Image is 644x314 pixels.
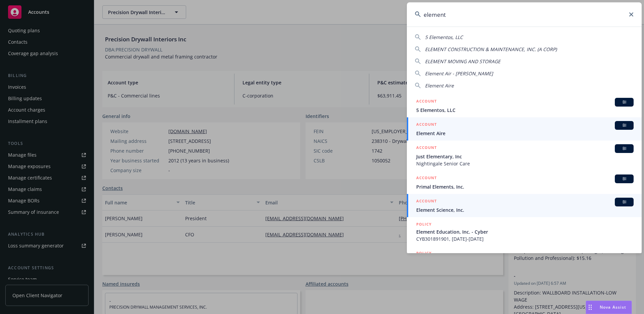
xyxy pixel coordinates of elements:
[416,121,437,129] h5: ACCOUNT
[416,221,432,228] h5: POLICY
[416,174,437,183] h5: ACCOUNT
[407,246,642,275] a: POLICY
[586,301,594,314] div: Drag to move
[407,2,642,27] input: Search...
[416,107,634,114] span: 5 Elementos, LLC
[586,301,632,314] button: Nova Assist
[618,146,631,152] span: BI
[407,171,642,194] a: ACCOUNTBIPrimal Elements, Inc.
[618,176,631,182] span: BI
[407,117,642,141] a: ACCOUNTBIElement Aire
[618,99,631,105] span: BI
[416,98,437,106] h5: ACCOUNT
[416,144,437,152] h5: ACCOUNT
[416,206,634,213] span: Element Science, Inc.
[407,217,642,246] a: POLICYElement Education, Inc. - CyberCYB301891901, [DATE]-[DATE]
[407,194,642,217] a: ACCOUNTBIElement Science, Inc.
[416,250,432,257] h5: POLICY
[416,160,634,167] span: Nightingale Senior Care
[416,235,634,242] span: CYB301891901, [DATE]-[DATE]
[618,122,631,128] span: BI
[416,198,437,206] h5: ACCOUNT
[425,34,463,40] span: 5 Elementos, LLC
[416,183,634,190] span: Primal Elements, Inc.
[425,46,557,52] span: ELEMENT CONSTRUCTION & MAINTENANCE, INC. (A CORP)
[407,141,642,171] a: ACCOUNTBIJust Elementary, IncNightingale Senior Care
[425,58,500,65] span: ELEMENT MOVING AND STORAGE
[618,199,631,205] span: BI
[416,228,634,235] span: Element Education, Inc. - Cyber
[416,130,634,137] span: Element Aire
[416,153,634,160] span: Just Elementary, Inc
[600,304,626,310] span: Nova Assist
[425,70,493,77] span: Element Air - [PERSON_NAME]
[407,94,642,117] a: ACCOUNTBI5 Elementos, LLC
[425,82,454,89] span: Element Aire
